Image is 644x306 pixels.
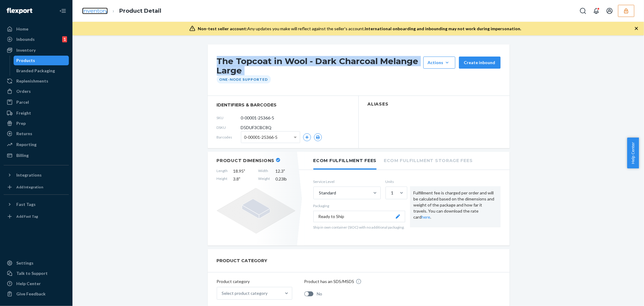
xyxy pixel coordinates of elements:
[317,291,322,297] span: No
[244,168,245,174] span: "
[217,135,241,140] span: Barcodes
[319,190,319,196] input: Standard
[627,138,639,168] button: Help Center
[16,88,31,94] div: Orders
[16,26,28,32] div: Home
[198,26,247,31] span: Non-test seller account:
[57,5,69,17] button: Close Navigation
[217,176,228,182] span: Height
[119,8,161,14] a: Product Detail
[313,152,377,170] li: Ecom Fulfillment Fees
[16,214,38,219] div: Add Fast Tag
[77,2,166,20] ol: breadcrumbs
[4,279,69,288] a: Help Center
[16,260,34,266] div: Settings
[4,34,69,44] a: Inbounds1
[459,57,501,69] button: Create inbound
[17,68,55,74] div: Branded Packaging
[365,26,521,31] span: International onboarding and inbounding may not work during impersonation.
[16,291,46,297] div: Give Feedback
[16,142,37,148] div: Reporting
[16,110,31,116] div: Freight
[4,140,69,149] a: Reporting
[217,102,349,108] span: identifiers & barcodes
[4,24,69,34] a: Home
[14,56,69,65] a: Products
[4,97,69,107] a: Parcel
[4,45,69,55] a: Inventory
[313,179,381,184] label: Service Level
[384,152,473,168] li: Ecom Fulfillment Storage Fees
[222,290,268,296] div: Select product category
[241,125,272,131] span: D5DUF3CBC8Q
[217,115,241,120] span: SKU
[7,8,32,14] img: Flexport logo
[16,184,43,190] div: Add Integration
[313,225,405,230] p: Ship in own container (SIOC) with no additional packaging.
[233,168,253,174] span: 18.95
[4,119,69,128] a: Prep
[217,255,268,266] h2: PRODUCT CATEGORY
[4,170,69,180] button: Integrations
[16,270,48,276] div: Talk to Support
[4,258,69,268] a: Settings
[276,176,295,182] span: 0.23 lb
[16,172,42,178] div: Integrations
[217,125,241,130] span: DSKU
[410,186,501,227] div: Fulfillment fee is charged per order and will be calculated based on the dimensions and weight of...
[16,152,29,158] div: Billing
[428,60,451,66] div: Actions
[4,129,69,138] a: Returns
[577,5,589,17] button: Open Search Box
[82,8,108,14] a: Inventory
[422,214,431,220] a: here
[319,190,336,196] div: Standard
[17,57,35,63] div: Products
[16,99,29,105] div: Parcel
[16,131,32,137] div: Returns
[391,190,391,196] input: 1
[386,179,405,184] label: Units
[4,76,69,86] a: Replenishments
[284,168,285,174] span: "
[233,176,253,182] span: 3.8
[217,278,292,285] p: Product category
[604,5,616,17] button: Open account menu
[14,66,69,76] a: Branded Packaging
[244,132,278,142] span: 0-00001-25366-5
[4,182,69,192] a: Add Integration
[16,201,36,207] div: Fast Tags
[4,86,69,96] a: Orders
[590,5,602,17] button: Open notifications
[62,36,67,42] div: 1
[4,289,69,299] button: Give Feedback
[304,278,354,285] p: Product has an SDS/MSDS
[423,57,455,69] button: Actions
[198,26,521,32] div: Any updates you make will reflect against the seller's account.
[258,176,270,182] span: Weight
[16,120,26,126] div: Prep
[217,158,275,163] h2: Product Dimensions
[391,190,394,196] div: 1
[313,203,405,208] p: Packaging
[368,102,501,106] h2: Aliases
[276,168,295,174] span: 12.3
[313,211,405,222] button: Ready to Ship
[217,57,420,75] h1: The Topcoat in Wool - Dark Charcoal Melange Large
[4,269,69,278] a: Talk to Support
[16,281,41,287] div: Help Center
[4,108,69,118] a: Freight
[258,168,270,174] span: Width
[16,36,35,42] div: Inbounds
[16,47,36,53] div: Inventory
[4,200,69,209] button: Fast Tags
[217,75,271,83] div: One-Node Supported
[4,212,69,221] a: Add Fast Tag
[217,168,228,174] span: Length
[4,151,69,160] a: Billing
[16,78,48,84] div: Replenishments
[239,176,241,181] span: "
